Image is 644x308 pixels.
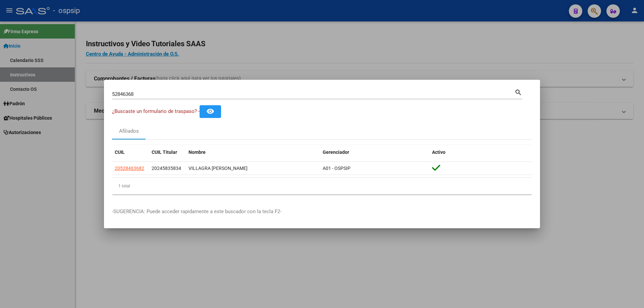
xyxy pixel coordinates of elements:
mat-icon: remove_red_eye [206,107,214,115]
div: 1 total [112,178,532,194]
datatable-header-cell: CUIL Titular [149,145,186,160]
p: -SUGERENCIA: Puede acceder rapidamente a este buscador con la tecla F2- [112,208,532,215]
span: Nombre [189,149,206,155]
span: A01 - OSPSIP [323,166,351,171]
span: CUIL [115,149,125,155]
datatable-header-cell: Activo [429,145,532,160]
datatable-header-cell: CUIL [112,145,149,160]
datatable-header-cell: Nombre [186,145,320,160]
div: VILLAGRA [PERSON_NAME] [189,165,317,172]
span: Activo [432,149,445,155]
span: Gerenciador [323,149,349,155]
span: 20245835834 [152,166,181,171]
mat-icon: search [515,88,522,96]
iframe: Intercom live chat [621,285,637,301]
span: ¿Buscaste un formulario de traspaso? - [112,108,200,114]
datatable-header-cell: Gerenciador [320,145,429,160]
span: CUIL Titular [152,149,177,155]
div: Afiliados [119,127,139,135]
span: 20528463682 [115,166,144,171]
